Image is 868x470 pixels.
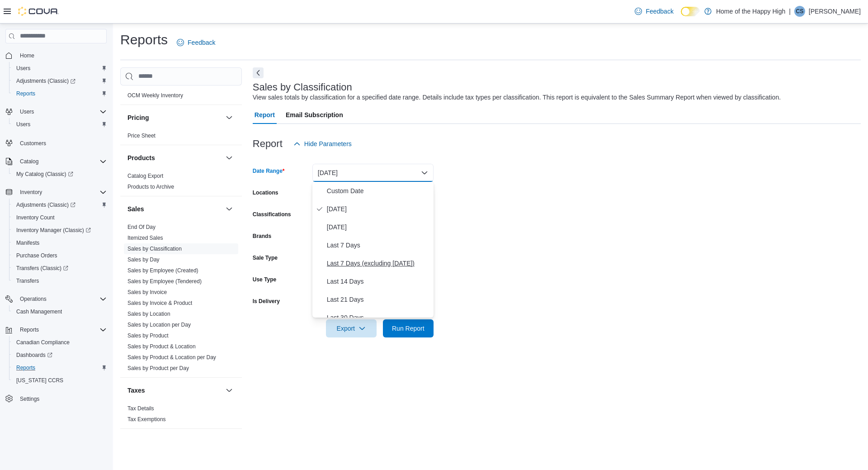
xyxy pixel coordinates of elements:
[224,152,235,163] button: Products
[2,392,110,405] button: Settings
[9,349,110,361] a: Dashboards
[16,308,62,315] span: Cash Management
[127,365,189,371] a: Sales by Product per Day
[312,182,434,318] div: Select listbox
[13,350,56,361] a: Dashboards
[16,252,57,259] span: Purchase Orders
[13,362,39,373] a: Reports
[253,189,278,196] label: Locations
[681,7,700,16] input: Dark Mode
[13,250,61,261] a: Purchase Orders
[253,298,280,305] label: Is Delivery
[127,173,163,179] a: Catalog Export
[127,223,156,231] span: End Of Day
[16,393,107,404] span: Settings
[16,90,35,97] span: Reports
[120,403,242,428] div: Taxes
[255,106,275,124] span: Report
[16,187,107,198] span: Inventory
[2,136,110,149] button: Customers
[392,324,425,333] span: Run Report
[253,167,285,175] label: Date Range
[13,263,107,274] span: Transfers (Classic)
[646,7,673,16] span: Feedback
[127,322,191,328] a: Sales by Location per Day
[253,93,781,102] div: View sales totals by classification for a specified date range. Details include tax types per cla...
[13,275,42,286] a: Transfers
[16,265,68,272] span: Transfers (Classic)
[13,225,94,236] a: Inventory Manager (Classic)
[127,113,222,122] button: Pricing
[127,405,154,412] a: Tax Details
[253,233,271,240] label: Brands
[16,187,46,198] button: Inventory
[13,250,107,261] span: Purchase Orders
[127,256,160,263] a: Sales by Day
[2,186,110,199] button: Inventory
[127,386,222,395] button: Taxes
[253,67,264,78] button: Next
[253,211,291,218] label: Classifications
[18,7,59,16] img: Cova
[224,385,235,396] button: Taxes
[16,50,38,61] a: Home
[716,6,785,17] p: Home of the Happy High
[20,140,46,147] span: Customers
[20,158,38,165] span: Catalog
[304,139,352,148] span: Hide Parameters
[5,45,107,429] nav: Complex example
[253,138,283,149] h3: Report
[9,275,110,287] button: Transfers
[16,364,35,371] span: Reports
[127,386,145,395] h3: Taxes
[127,184,174,190] a: Products to Archive
[9,87,110,100] button: Reports
[127,332,169,339] a: Sales by Product
[16,156,107,167] span: Catalog
[9,224,110,237] a: Inventory Manager (Classic)
[16,351,52,359] span: Dashboards
[13,88,39,99] a: Reports
[13,337,107,348] span: Canadian Compliance
[127,310,170,318] span: Sales by Location
[127,204,144,214] h3: Sales
[2,293,110,305] button: Operations
[20,395,39,403] span: Settings
[2,105,110,118] button: Users
[286,106,343,124] span: Email Subscription
[13,362,107,373] span: Reports
[127,204,222,214] button: Sales
[127,132,156,139] span: Price Sheet
[16,239,39,247] span: Manifests
[127,224,156,230] a: End Of Day
[2,323,110,336] button: Reports
[20,295,47,303] span: Operations
[16,294,50,304] button: Operations
[9,237,110,249] button: Manifests
[789,6,791,17] p: |
[327,240,430,251] span: Last 7 Days
[13,306,66,317] a: Cash Management
[127,289,167,295] a: Sales by Invoice
[127,278,202,285] a: Sales by Employee (Tendered)
[9,199,110,211] a: Adjustments (Classic)
[13,237,107,248] span: Manifests
[9,361,110,374] button: Reports
[16,324,107,335] span: Reports
[794,6,805,17] div: Christine Sommerville
[327,258,430,269] span: Last 7 Days (excluding [DATE])
[9,249,110,262] button: Purchase Orders
[13,375,67,386] a: [US_STATE] CCRS
[9,305,110,318] button: Cash Management
[9,168,110,180] a: My Catalog (Classic)
[9,262,110,275] a: Transfers (Classic)
[13,337,73,348] a: Canadian Compliance
[326,319,377,337] button: Export
[16,137,107,148] span: Customers
[127,92,183,99] span: OCM Weekly Inventory
[9,374,110,387] button: [US_STATE] CCRS
[16,106,107,117] span: Users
